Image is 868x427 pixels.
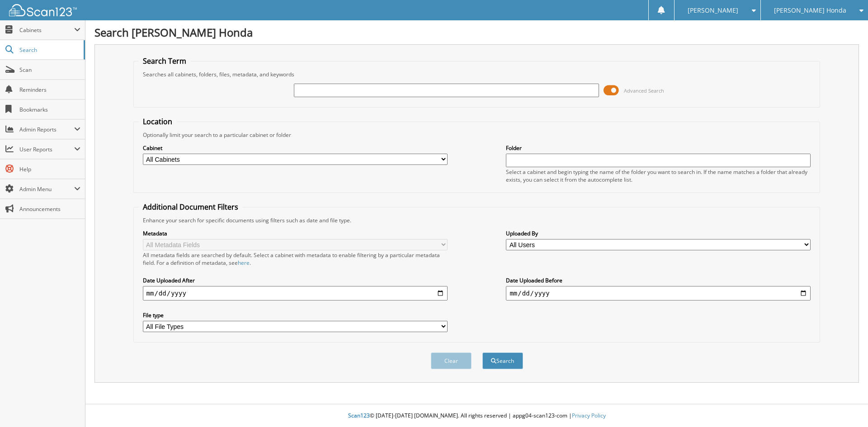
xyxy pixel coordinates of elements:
[19,185,74,193] span: Admin Menu
[94,25,859,40] h1: Search [PERSON_NAME] Honda
[431,352,472,369] button: Clear
[19,205,80,213] span: Announcements
[19,145,74,153] span: User Reports
[138,202,243,212] legend: Additional Document Filters
[9,4,77,16] img: scan123-logo-white.svg
[143,277,448,284] label: Date Uploaded After
[138,70,816,78] div: Searches all cabinets, folders, files, metadata, and keywords
[688,8,738,13] span: [PERSON_NAME]
[19,46,79,54] span: Search
[482,352,523,369] button: Search
[19,26,74,34] span: Cabinets
[19,126,74,133] span: Admin Reports
[506,168,811,183] div: Select a cabinet and begin typing the name of the folder you want to search in. If the name match...
[138,117,177,127] legend: Location
[19,165,80,173] span: Help
[19,86,80,94] span: Reminders
[19,106,80,113] span: Bookmarks
[348,412,370,419] span: Scan123
[624,87,664,94] span: Advanced Search
[138,216,816,224] div: Enhance your search for specific documents using filters such as date and file type.
[143,144,448,152] label: Cabinet
[506,277,811,284] label: Date Uploaded Before
[238,259,250,267] a: here
[774,8,846,13] span: [PERSON_NAME] Honda
[138,131,816,139] div: Optionally limit your search to a particular cabinet or folder
[143,311,448,319] label: File type
[506,230,811,237] label: Uploaded By
[143,230,448,237] label: Metadata
[506,286,811,300] input: end
[143,251,448,267] div: All metadata fields are searched by default. Select a cabinet with metadata to enable filtering b...
[572,412,606,419] a: Privacy Policy
[19,66,80,74] span: Scan
[138,56,191,66] legend: Search Term
[506,144,811,152] label: Folder
[143,286,448,300] input: start
[85,405,868,427] div: © [DATE]-[DATE] [DOMAIN_NAME]. All rights reserved | appg04-scan123-com |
